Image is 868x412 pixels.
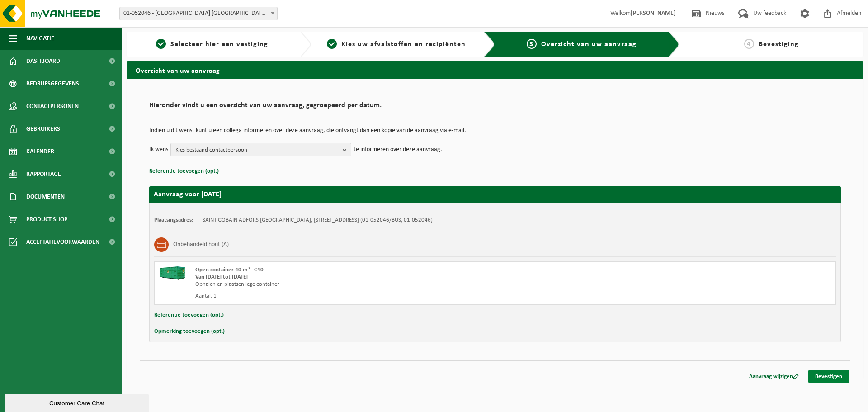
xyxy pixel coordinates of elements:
span: Documenten [26,185,65,208]
a: Bevestigen [808,370,849,383]
td: SAINT-GOBAIN ADFORS [GEOGRAPHIC_DATA], [STREET_ADDRESS] (01-052046/BUS, 01-052046) [203,217,433,224]
span: 2 [327,39,337,49]
p: te informeren over deze aanvraag. [354,143,442,156]
span: Open container 40 m³ - C40 [195,267,264,273]
span: Kies uw afvalstoffen en recipiënten [341,41,466,48]
span: Bedrijfsgegevens [26,72,79,95]
button: Referentie toevoegen (opt.) [154,309,224,321]
span: Navigatie [26,27,54,50]
span: Kies bestaand contactpersoon [175,143,339,157]
span: Dashboard [26,50,60,72]
h2: Overzicht van uw aanvraag [127,61,863,79]
iframe: chat widget [5,392,151,412]
span: 4 [744,39,754,49]
span: Selecteer hier een vestiging [170,41,268,48]
p: Indien u dit wenst kunt u een collega informeren over deze aanvraag, die ontvangt dan een kopie v... [149,128,841,134]
a: Aanvraag wijzigen [742,370,806,383]
strong: Aanvraag voor [DATE] [154,191,222,198]
span: Gebruikers [26,118,60,140]
span: Bevestiging [759,41,799,48]
h2: Hieronder vindt u een overzicht van uw aanvraag, gegroepeerd per datum. [149,102,841,114]
span: 01-052046 - SAINT-GOBAIN ADFORS BELGIUM - BUGGENHOUT [120,7,277,20]
span: 01-052046 - SAINT-GOBAIN ADFORS BELGIUM - BUGGENHOUT [119,7,278,20]
h3: Onbehandeld hout (A) [173,237,229,252]
strong: Plaatsingsadres: [154,217,193,223]
button: Kies bestaand contactpersoon [170,143,351,156]
a: 1Selecteer hier een vestiging [131,39,293,50]
button: Opmerking toevoegen (opt.) [154,326,225,337]
span: 3 [527,39,537,49]
strong: [PERSON_NAME] [631,10,676,17]
span: Rapportage [26,163,61,185]
span: Overzicht van uw aanvraag [541,41,637,48]
img: HK-XC-40-GN-00.png [159,266,186,280]
span: Kalender [26,140,54,163]
button: Referentie toevoegen (opt.) [149,166,219,177]
span: Contactpersonen [26,95,79,118]
p: Ik wens [149,143,168,156]
div: Ophalen en plaatsen lege container [195,281,531,288]
span: Acceptatievoorwaarden [26,231,99,253]
a: 2Kies uw afvalstoffen en recipiënten [316,39,477,50]
span: Product Shop [26,208,67,231]
div: Aantal: 1 [195,293,531,300]
strong: Van [DATE] tot [DATE] [195,274,248,280]
span: 1 [156,39,166,49]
